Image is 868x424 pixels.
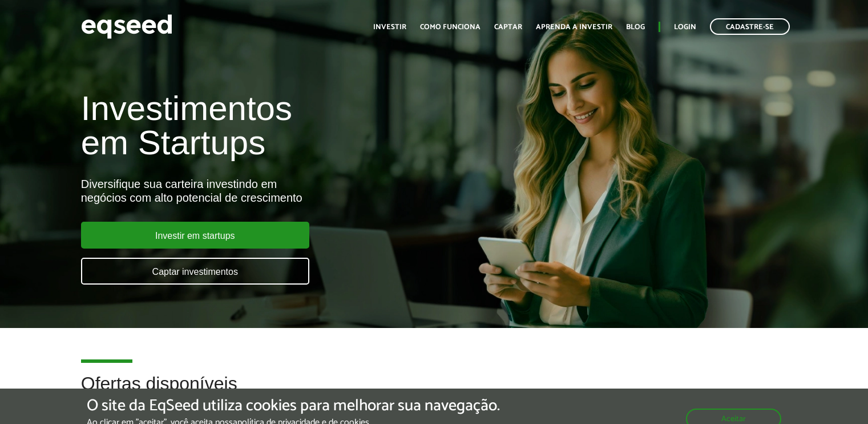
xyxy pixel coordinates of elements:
[87,397,500,415] h5: O site da EqSeed utiliza cookies para melhorar sua navegação.
[81,177,498,205] div: Diversifique sua carteira investindo em negócios com alto potencial de crescimento
[626,23,645,31] a: Blog
[373,23,406,31] a: Investir
[81,374,788,411] h2: Ofertas disponíveis
[81,91,498,160] h1: Investimentos em Startups
[81,258,309,285] a: Captar investimentos
[674,23,696,31] a: Login
[420,23,481,31] a: Como funciona
[81,11,172,42] img: EqSeed
[494,23,522,31] a: Captar
[710,18,790,35] a: Cadastre-se
[536,23,612,31] a: Aprenda a investir
[81,222,309,249] a: Investir em startups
